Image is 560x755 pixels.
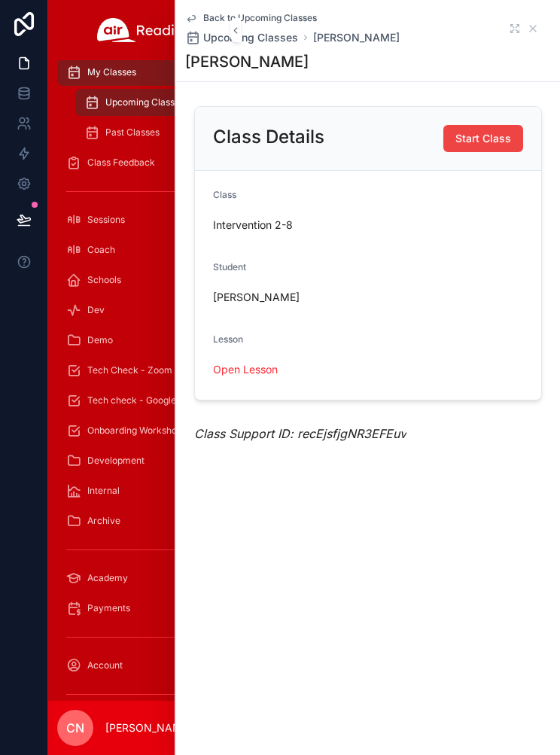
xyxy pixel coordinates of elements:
a: Internal [57,477,232,504]
a: Demo [57,327,232,354]
a: Academy [57,565,232,592]
a: Payments [57,595,232,622]
p: [PERSON_NAME] [105,720,192,735]
em: Class Support ID: recEjsfjgNR3EFEuv [194,425,406,443]
h1: [PERSON_NAME] [185,51,309,72]
a: Class Feedback [57,149,232,176]
a: Upcoming Classes [185,30,298,45]
span: Archive [87,515,120,527]
span: Sessions [87,214,125,226]
h2: Class Details [213,125,324,149]
span: Onboarding Workshop Check [87,425,212,437]
span: Payments [87,602,130,614]
a: My Classes [57,59,232,86]
span: Upcoming Classes [105,96,184,108]
button: Start Class [443,125,523,152]
span: Coach [87,244,115,256]
a: Open Lesson [213,363,278,376]
span: Back to Upcoming Classes [203,12,317,24]
a: Development [57,447,232,474]
span: Development [87,455,145,467]
span: Tech Check - Zoom [87,364,172,376]
span: Schools [87,274,121,286]
span: Lesson [213,333,243,345]
span: CN [66,719,84,737]
a: Coach [57,236,232,263]
a: Tech Check - Zoom [57,357,232,384]
span: Start Class [455,131,511,146]
a: Tech check - Google Meet [57,387,232,414]
span: Tech check - Google Meet [87,394,200,406]
a: Sessions [57,206,232,233]
span: Upcoming Classes [203,30,298,45]
a: Schools [57,266,232,294]
span: Intervention 2-8 [213,218,523,233]
a: Upcoming Classes [75,89,232,116]
a: Back to Upcoming Classes [185,12,317,24]
a: Account [57,652,232,679]
span: Account [87,659,123,671]
div: scrollable content [48,60,241,701]
a: Dev [57,297,232,324]
span: Internal [87,485,120,497]
img: App logo [97,18,192,42]
span: Class Feedback [87,157,155,169]
a: Onboarding Workshop Check [57,417,232,444]
span: My Classes [87,66,136,78]
span: Class [213,189,236,200]
span: Academy [87,572,128,584]
span: Demo [87,334,113,346]
a: Past Classes [75,119,232,146]
span: Student [213,261,246,272]
a: [PERSON_NAME] [313,30,400,45]
a: Archive [57,507,232,534]
span: [PERSON_NAME] [213,290,523,305]
span: Past Classes [105,126,160,139]
span: Dev [87,304,105,316]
